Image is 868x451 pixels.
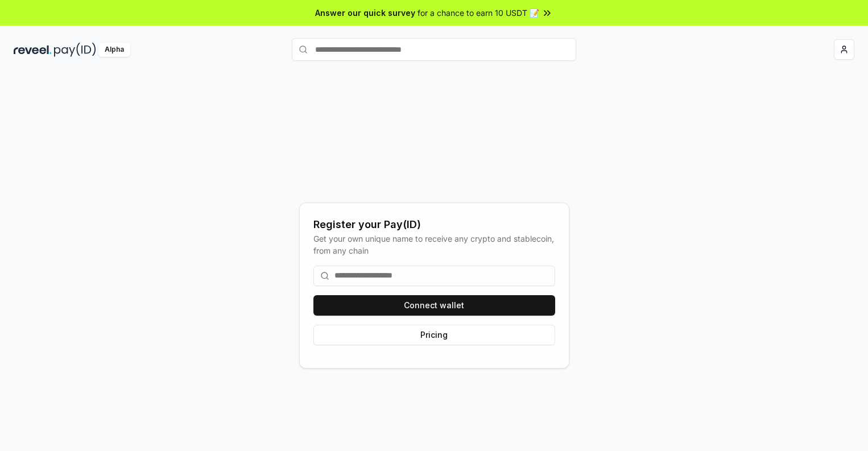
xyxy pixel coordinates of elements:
div: Alpha [98,43,130,57]
div: Register your Pay(ID) [313,217,555,233]
span: Answer our quick survey [315,7,415,19]
button: Pricing [313,325,555,345]
img: reveel_dark [14,43,52,57]
span: for a chance to earn 10 USDT 📝 [418,7,539,19]
button: Connect wallet [313,295,555,316]
div: Get your own unique name to receive any crypto and stablecoin, from any chain [313,233,555,256]
img: pay_id [54,43,96,57]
